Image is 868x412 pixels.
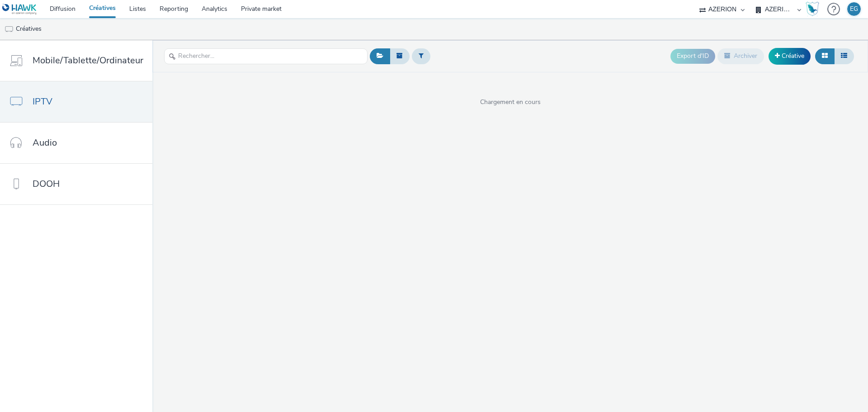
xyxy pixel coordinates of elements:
[2,4,37,15] img: undefined Logo
[850,2,858,16] div: EG
[33,177,60,190] span: DOOH
[815,48,835,64] button: Grille
[670,49,715,63] button: Export d'ID
[806,2,823,16] a: Hawk Academy
[769,48,811,64] a: Créative
[717,48,764,64] button: Archiver
[152,98,868,107] span: Chargement en cours
[164,48,368,64] input: Rechercher...
[33,54,143,67] span: Mobile/Tablette/Ordinateur
[33,95,52,108] span: IPTV
[33,136,57,149] span: Audio
[5,25,14,34] img: tv
[806,2,819,16] img: Hawk Academy
[834,48,854,64] button: Liste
